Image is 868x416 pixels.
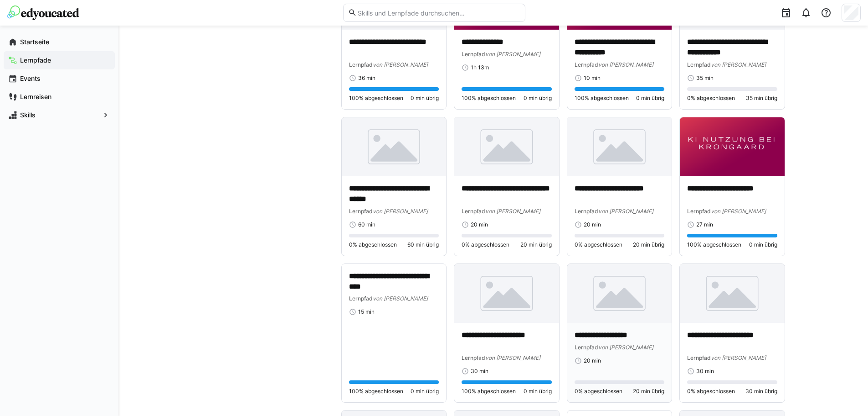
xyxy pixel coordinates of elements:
[584,357,601,364] span: 20 min
[680,264,785,323] img: image
[342,117,447,176] img: image
[696,74,714,82] span: 35 min
[349,208,373,215] span: Lernpfad
[687,354,711,361] span: Lernpfad
[524,95,552,102] span: 0 min übrig
[575,388,622,395] span: 0% abgeschlossen
[373,208,428,215] span: von [PERSON_NAME]
[471,368,488,375] span: 30 min
[687,241,741,248] span: 100% abgeschlossen
[680,117,785,176] img: image
[462,51,485,58] span: Lernpfad
[411,95,439,102] span: 0 min übrig
[462,388,516,395] span: 100% abgeschlossen
[485,51,540,58] span: von [PERSON_NAME]
[711,61,766,68] span: von [PERSON_NAME]
[358,308,375,316] span: 15 min
[349,295,373,302] span: Lernpfad
[584,74,601,82] span: 10 min
[575,61,598,68] span: Lernpfad
[598,208,653,215] span: von [PERSON_NAME]
[567,264,672,323] img: image
[584,221,601,228] span: 20 min
[636,95,664,102] span: 0 min übrig
[633,388,664,395] span: 20 min übrig
[711,208,766,215] span: von [PERSON_NAME]
[696,368,714,375] span: 30 min
[687,388,735,395] span: 0% abgeschlossen
[524,388,552,395] span: 0 min übrig
[349,388,403,395] span: 100% abgeschlossen
[471,64,489,71] span: 1h 13m
[411,388,439,395] span: 0 min übrig
[687,208,711,215] span: Lernpfad
[687,95,735,102] span: 0% abgeschlossen
[357,9,520,17] input: Skills und Lernpfade durchsuchen…
[462,241,509,248] span: 0% abgeschlossen
[749,241,777,248] span: 0 min übrig
[349,241,397,248] span: 0% abgeschlossen
[567,117,672,176] img: image
[575,344,598,351] span: Lernpfad
[575,95,629,102] span: 100% abgeschlossen
[373,295,428,302] span: von [PERSON_NAME]
[598,344,653,351] span: von [PERSON_NAME]
[454,117,559,176] img: image
[745,388,777,395] span: 30 min übrig
[520,241,552,248] span: 20 min übrig
[349,95,403,102] span: 100% abgeschlossen
[633,241,664,248] span: 20 min übrig
[598,61,653,68] span: von [PERSON_NAME]
[485,354,540,361] span: von [PERSON_NAME]
[349,61,373,68] span: Lernpfad
[462,354,485,361] span: Lernpfad
[358,221,375,228] span: 60 min
[462,95,516,102] span: 100% abgeschlossen
[407,241,439,248] span: 60 min übrig
[575,208,598,215] span: Lernpfad
[575,241,622,248] span: 0% abgeschlossen
[746,95,777,102] span: 35 min übrig
[471,221,488,228] span: 20 min
[711,354,766,361] span: von [PERSON_NAME]
[454,264,559,323] img: image
[687,61,711,68] span: Lernpfad
[358,74,375,82] span: 36 min
[696,221,713,228] span: 27 min
[373,61,428,68] span: von [PERSON_NAME]
[462,208,485,215] span: Lernpfad
[485,208,540,215] span: von [PERSON_NAME]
